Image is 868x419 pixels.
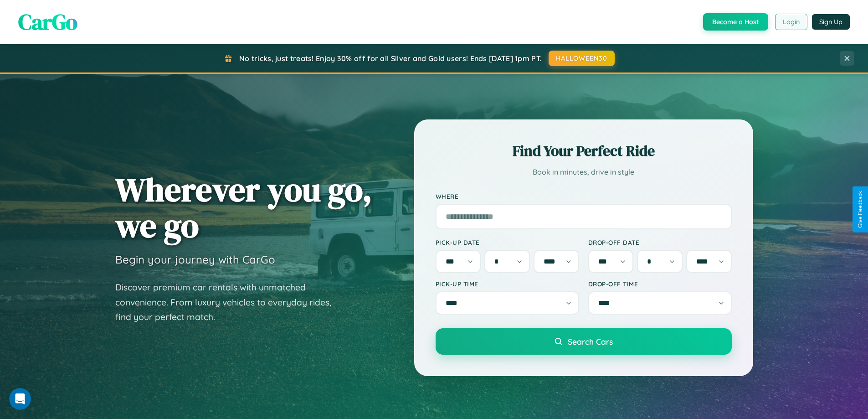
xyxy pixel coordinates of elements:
[775,14,807,30] button: Login
[436,141,732,161] h2: Find Your Perfect Ride
[549,51,615,66] button: HALLOWEEN30
[115,253,275,266] h3: Begin your journey with CarGo
[9,388,31,410] iframe: Intercom live chat
[588,280,732,288] label: Drop-off Time
[436,166,732,179] p: Book in minutes, drive in style
[436,192,732,200] label: Where
[588,238,732,246] label: Drop-off Date
[436,238,579,246] label: Pick-up Date
[239,54,542,63] span: No tricks, just treats! Enjoy 30% off for all Silver and Gold users! Ends [DATE] 1pm PT.
[115,280,343,325] p: Discover premium car rentals with unmatched convenience. From luxury vehicles to everyday rides, ...
[18,7,77,37] span: CarGo
[436,328,732,355] button: Search Cars
[703,13,768,31] button: Become a Host
[568,336,613,347] span: Search Cars
[436,280,579,288] label: Pick-up Time
[857,191,863,228] div: Give Feedback
[812,14,850,30] button: Sign Up
[115,171,372,243] h1: Wherever you go, we go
